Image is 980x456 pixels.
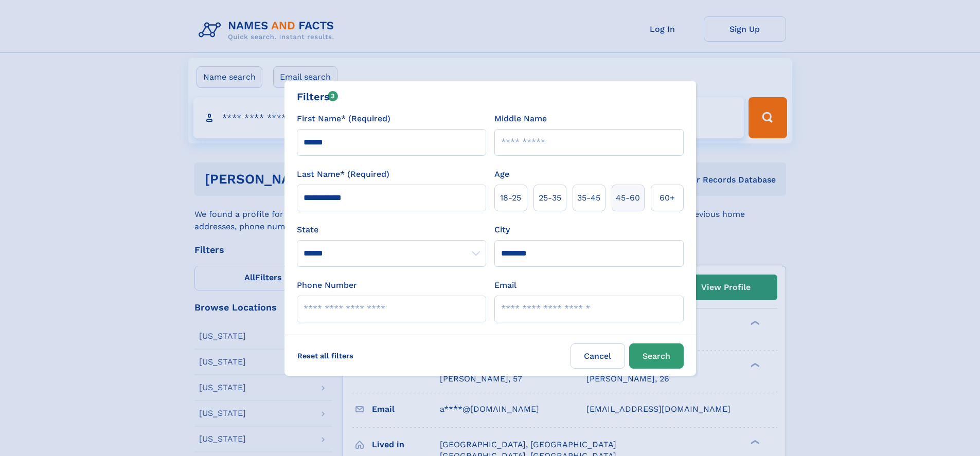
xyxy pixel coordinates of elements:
label: Cancel [571,343,625,369]
span: 35‑45 [577,192,600,204]
label: State [297,224,486,236]
label: City [494,224,510,236]
div: Filters [297,89,338,104]
span: 18‑25 [500,192,521,204]
label: Email [494,279,516,291]
button: Search [629,343,684,369]
label: Middle Name [494,113,547,125]
span: 60+ [660,192,675,204]
span: 25‑35 [539,192,561,204]
label: Age [494,168,509,180]
label: Phone Number [297,279,357,291]
label: Reset all filters [291,343,360,368]
label: Last Name* (Required) [297,168,389,180]
span: 45‑60 [616,192,640,204]
label: First Name* (Required) [297,113,390,125]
